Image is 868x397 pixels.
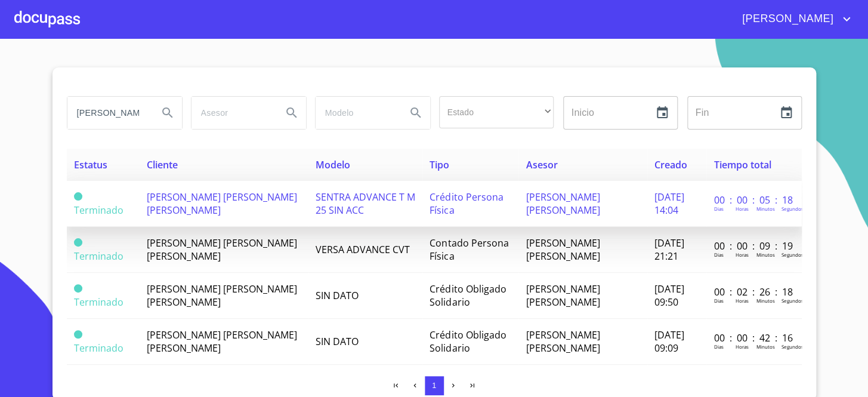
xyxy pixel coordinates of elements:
[316,158,350,171] span: Modelo
[74,158,107,171] span: Estatus
[526,236,600,263] span: [PERSON_NAME] [PERSON_NAME]
[756,297,774,304] p: Minutos
[781,343,803,350] p: Segundos
[713,193,794,207] p: 00 : 00 : 05 : 18
[526,190,600,217] span: [PERSON_NAME] [PERSON_NAME]
[191,97,273,129] input: search
[781,251,803,258] p: Segundos
[439,96,554,128] div: ​
[316,243,410,256] span: VERSA ADVANCE CVT
[654,158,687,171] span: Creado
[526,328,600,355] span: [PERSON_NAME] [PERSON_NAME]
[430,328,506,355] span: Crédito Obligado Solidario
[74,192,82,201] span: Terminado
[432,381,436,390] span: 1
[74,330,82,338] span: Terminado
[654,282,684,309] span: [DATE] 09:50
[713,158,771,171] span: Tiempo total
[316,190,415,217] span: SENTRA ADVANCE T M 25 SIN ACC
[735,251,748,258] p: Horas
[147,190,297,217] span: [PERSON_NAME] [PERSON_NAME] [PERSON_NAME]
[401,99,430,127] button: Search
[713,343,723,350] p: Dias
[74,238,82,247] span: Terminado
[654,328,684,355] span: [DATE] 09:09
[74,204,123,217] span: Terminado
[654,236,684,263] span: [DATE] 21:21
[526,158,557,171] span: Asesor
[713,297,723,304] p: Dias
[733,10,854,29] button: account of current user
[74,341,123,355] span: Terminado
[526,282,600,309] span: [PERSON_NAME] [PERSON_NAME]
[67,97,149,129] input: search
[147,282,297,309] span: [PERSON_NAME] [PERSON_NAME] [PERSON_NAME]
[735,297,748,304] p: Horas
[277,99,306,127] button: Search
[781,297,803,304] p: Segundos
[430,282,506,309] span: Crédito Obligado Solidario
[654,190,684,217] span: [DATE] 14:04
[153,99,182,127] button: Search
[316,97,397,129] input: search
[713,239,794,253] p: 00 : 00 : 09 : 19
[147,158,178,171] span: Cliente
[316,289,359,302] span: SIN DATO
[430,236,508,263] span: Contado Persona Física
[425,376,444,395] button: 1
[713,251,723,258] p: Dias
[74,296,123,309] span: Terminado
[713,331,794,344] p: 00 : 00 : 42 : 16
[147,236,297,263] span: [PERSON_NAME] [PERSON_NAME] [PERSON_NAME]
[74,284,82,293] span: Terminado
[756,343,774,350] p: Minutos
[756,205,774,212] p: Minutos
[733,10,839,29] span: [PERSON_NAME]
[735,343,748,350] p: Horas
[756,251,774,258] p: Minutos
[430,190,503,217] span: Crédito Persona Física
[713,205,723,212] p: Dias
[713,285,794,298] p: 00 : 02 : 26 : 18
[316,335,359,348] span: SIN DATO
[74,250,123,263] span: Terminado
[430,158,449,171] span: Tipo
[147,328,297,355] span: [PERSON_NAME] [PERSON_NAME] [PERSON_NAME]
[781,205,803,212] p: Segundos
[735,205,748,212] p: Horas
